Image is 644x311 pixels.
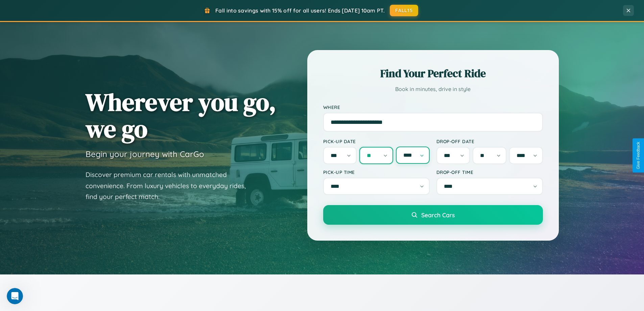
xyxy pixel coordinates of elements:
[421,211,455,219] span: Search Cars
[323,84,543,94] p: Book in minutes, drive in style
[323,169,430,175] label: Pick-up Time
[436,138,543,144] label: Drop-off Date
[636,142,641,169] div: Give Feedback
[323,104,543,110] label: Where
[323,66,543,81] h2: Find Your Perfect Ride
[390,5,418,16] button: FALL15
[323,138,430,144] label: Pick-up Date
[215,7,385,14] span: Fall into savings with 15% off for all users! Ends [DATE] 10am PT.
[86,149,204,159] h3: Begin your journey with CarGo
[86,169,255,202] p: Discover premium car rentals with unmatched convenience. From luxury vehicles to everyday rides, ...
[436,169,543,175] label: Drop-off Time
[323,205,543,225] button: Search Cars
[86,89,276,142] h1: Wherever you go, we go
[7,288,23,304] iframe: Intercom live chat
